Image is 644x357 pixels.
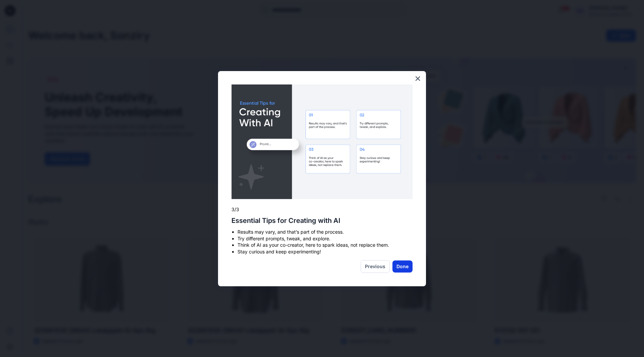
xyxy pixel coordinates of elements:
[392,260,413,273] button: Done
[237,242,413,248] li: Think of AI as your co-creator, here to spark ideas, not replace them.
[237,229,413,235] li: Results may vary, and that’s part of the process.
[231,206,413,213] p: 3/3
[231,217,413,225] h2: Essential Tips for Creating with AI
[361,260,390,273] button: Previous
[237,248,413,255] li: Stay curious and keep experimenting!
[415,73,421,84] button: Close
[237,235,413,242] li: Try different prompts, tweak, and explore.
